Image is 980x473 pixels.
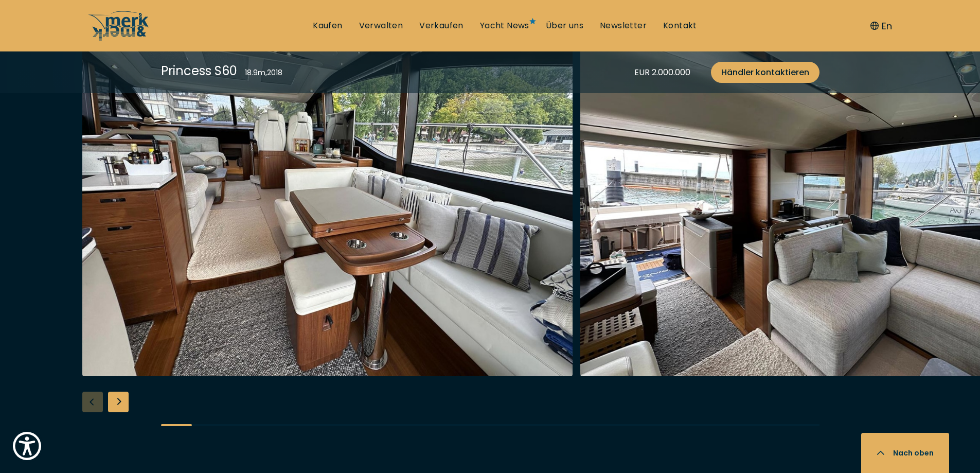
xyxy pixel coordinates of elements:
[161,62,237,80] div: Princess S60
[600,20,647,31] a: Newsletter
[82,47,573,376] img: Merk&Merk
[359,20,403,31] a: Verwalten
[711,62,819,83] a: Händler kontaktieren
[663,20,697,31] a: Kontakt
[108,392,129,412] div: Next slide
[870,19,892,33] button: En
[313,20,342,31] a: Kaufen
[634,66,690,79] div: EUR 2.000.000
[861,433,949,473] button: Nach oben
[721,66,809,79] span: Händler kontaktieren
[10,429,44,463] button: Show Accessibility Preferences
[245,67,282,78] div: 18.9 m , 2018
[419,20,464,31] a: Verkaufen
[546,20,583,31] a: Über uns
[480,20,529,31] a: Yacht News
